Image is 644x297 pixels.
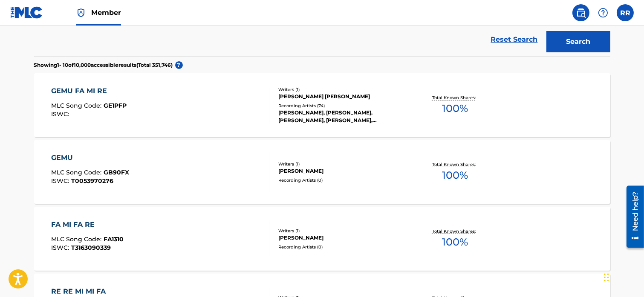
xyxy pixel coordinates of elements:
[278,109,407,124] div: [PERSON_NAME], [PERSON_NAME], [PERSON_NAME], [PERSON_NAME], [PERSON_NAME] NADEAK
[278,86,407,93] div: Writers ( 1 )
[71,244,111,251] span: T3163090339
[104,235,124,243] span: FA1310
[76,8,86,18] img: Top Rightsholder
[598,8,608,18] img: help
[278,103,407,109] div: Recording Artists ( 74 )
[104,102,127,109] span: GE1PFP
[51,286,128,297] div: RE RE MI MI FA
[34,73,610,137] a: GEMU FA MI REMLC Song Code:GE1PFPISWC:Writers (1)[PERSON_NAME] [PERSON_NAME]Recording Artists (74...
[432,228,478,234] p: Total Known Shares:
[278,167,407,175] div: [PERSON_NAME]
[278,228,407,234] div: Writers ( 1 )
[278,234,407,242] div: [PERSON_NAME]
[620,183,644,251] iframe: Resource Center
[432,94,478,101] p: Total Known Shares:
[51,177,71,185] span: ISWC :
[442,168,468,183] span: 100 %
[442,234,468,250] span: 100 %
[51,86,127,96] div: GEMU FA MI RE
[278,161,407,167] div: Writers ( 1 )
[51,110,71,118] span: ISWC :
[576,8,586,18] img: search
[604,265,609,290] div: Drag
[51,235,104,243] span: MLC Song Code :
[51,220,124,230] div: FA MI FA RE
[278,244,407,250] div: Recording Artists ( 0 )
[487,30,542,49] a: Reset Search
[34,140,610,204] a: GEMUMLC Song Code:GB90FXISWC:T0053970276Writers (1)[PERSON_NAME]Recording Artists (0)Total Known ...
[34,61,173,69] p: Showing 1 - 10 of 10,000 accessible results (Total 351,746 )
[278,93,407,100] div: [PERSON_NAME] [PERSON_NAME]
[71,177,113,185] span: T0053970276
[546,31,610,52] button: Search
[51,102,104,109] span: MLC Song Code :
[51,244,71,251] span: ISWC :
[432,161,478,168] p: Total Known Shares:
[91,8,121,17] span: Member
[442,101,468,116] span: 100 %
[104,168,129,176] span: GB90FX
[34,207,610,271] a: FA MI FA REMLC Song Code:FA1310ISWC:T3163090339Writers (1)[PERSON_NAME]Recording Artists (0)Total...
[601,256,644,297] iframe: Chat Widget
[175,61,183,69] span: ?
[51,153,129,163] div: GEMU
[617,4,634,21] div: User Menu
[278,177,407,183] div: Recording Artists ( 0 )
[572,4,589,21] a: Public Search
[10,6,43,19] img: MLC Logo
[595,4,612,21] div: Help
[51,168,104,176] span: MLC Song Code :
